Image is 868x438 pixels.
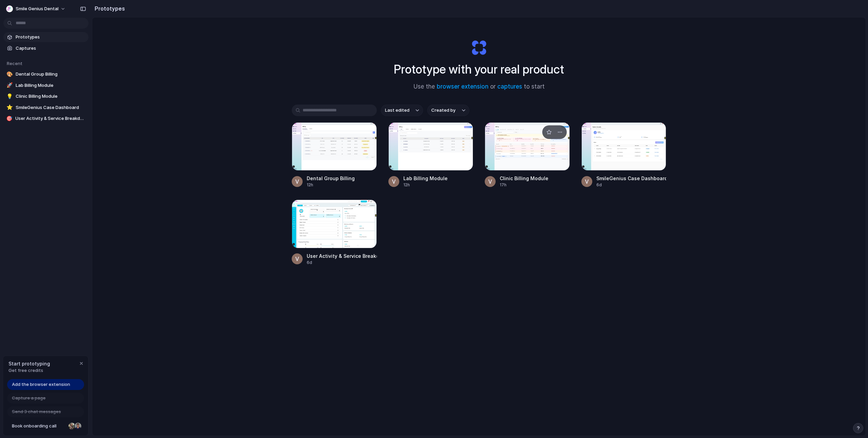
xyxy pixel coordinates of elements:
a: Prototypes [3,32,89,42]
span: Clinic Billing Module [16,93,86,100]
span: Capture a page [12,395,46,402]
div: 17h [500,182,548,188]
a: User Activity & Service Breakdown DashboardUser Activity & Service Breakdown Dashboard6d [292,200,377,265]
a: 🎯User Activity & Service Breakdown Dashboard [3,113,89,124]
a: browser extension [437,83,488,90]
div: Clinic Billing Module [500,175,548,182]
div: 💡 [6,93,13,100]
a: 🎨Dental Group Billing [3,69,89,79]
span: User Activity & Service Breakdown Dashboard [15,115,86,122]
div: 🎨 [6,71,13,78]
button: Created by [427,105,469,116]
div: Christian Iacullo [74,422,82,430]
span: Book onboarding call [12,423,66,429]
a: Captures [3,43,89,53]
button: Smile Genius Dental [3,3,69,14]
a: 🚀Lab Billing Module [3,80,89,91]
a: SmileGenius Case DashboardSmileGenius Case Dashboard6d [581,122,666,188]
div: Lab Billing Module [403,175,448,182]
span: Get free credits [9,367,50,374]
a: captures [497,83,522,90]
a: Book onboarding call [7,421,84,432]
span: Captures [16,45,86,52]
span: Recent [7,61,22,66]
a: Lab Billing ModuleLab Billing Module12h [388,122,473,188]
span: SmileGenius Case Dashboard [16,104,86,111]
a: Dental Group BillingDental Group Billing12h [292,122,377,188]
div: 12h [403,182,448,188]
a: 💡Clinic Billing Module [3,91,89,101]
a: ⭐SmileGenius Case Dashboard [3,103,89,113]
div: User Activity & Service Breakdown Dashboard [307,252,377,260]
span: Send 3 chat messages [12,408,61,415]
span: Prototypes [16,34,86,41]
div: 6d [596,182,666,188]
h2: Prototypes [92,4,125,13]
span: Use the or to start [414,82,545,91]
span: Add the browser extension [12,381,70,388]
div: Dental Group Billing [307,175,355,182]
span: Last edited [385,107,409,114]
span: Smile Genius Dental [16,5,59,12]
span: Dental Group Billing [16,71,86,78]
span: Created by [431,107,455,114]
div: 6d [307,260,377,266]
div: 🚀 [6,82,13,89]
div: 12h [307,182,355,188]
div: SmileGenius Case Dashboard [596,175,666,182]
a: Clinic Billing ModuleClinic Billing Module17h [485,122,570,188]
div: ⭐ [6,104,13,111]
div: 🎯 [6,115,13,122]
span: Start prototyping [9,360,50,367]
div: Nicole Kubica [68,422,76,430]
span: Lab Billing Module [16,82,86,89]
h1: Prototype with your real product [394,60,564,78]
button: Last edited [381,105,423,116]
